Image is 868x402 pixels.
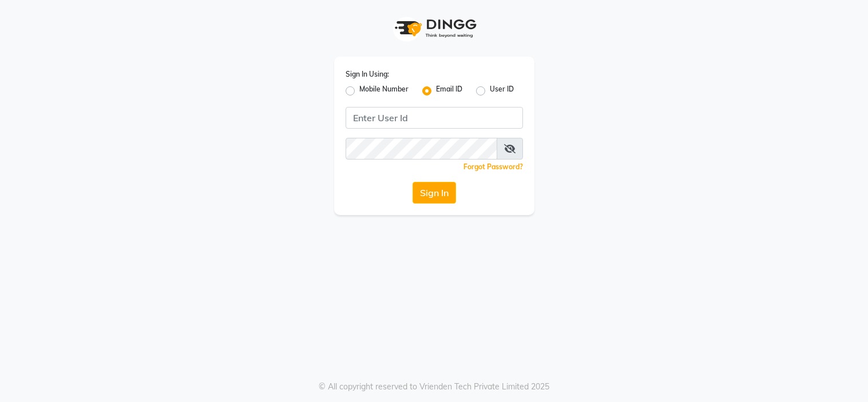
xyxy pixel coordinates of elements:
[346,69,389,79] label: Sign In Using:
[436,84,462,98] label: Email ID
[346,138,497,160] input: Username
[346,107,523,129] input: Username
[463,162,523,171] a: Forgot Password?
[490,84,514,98] label: User ID
[389,11,480,45] img: logo1.svg
[359,84,409,98] label: Mobile Number
[413,182,456,204] button: Sign In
